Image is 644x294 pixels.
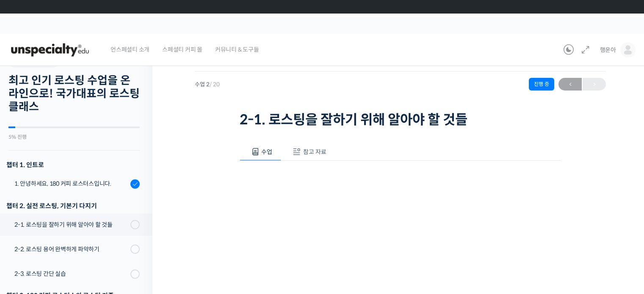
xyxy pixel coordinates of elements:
span: 언스페셜티 소개 [111,33,149,66]
h1: 2-1. 로스팅을 잘하기 위해 알아야 할 것들 [240,112,561,128]
span: / 20 [210,81,220,88]
div: 1. 안녕하세요, 180 커피 로스터스입니다. [14,179,128,188]
span: 행운아 [600,46,616,54]
div: 2-3. 로스팅 간단 실습 [14,269,128,278]
a: 행운아 [600,34,636,66]
span: 수업 [261,148,272,156]
div: 5% 진행 [8,135,140,140]
div: 2-2. 로스팅 용어 완벽하게 파악하기 [14,245,128,254]
span: ← [558,79,582,90]
span: 참고 자료 [303,148,326,156]
span: 커뮤니티 & 도구들 [215,33,259,66]
h3: 챕터 1. 인트로 [6,159,140,170]
div: 2-1. 로스팅을 잘하기 위해 알아야 할 것들 [14,220,128,229]
span: 수업 2 [195,82,220,87]
div: 진행 중 [529,78,554,91]
a: 스페셜티 커피 몰 [158,34,207,66]
span: 스페셜티 커피 몰 [162,33,202,66]
a: 언스페셜티 소개 [106,34,154,66]
h2: 최고 인기 로스팅 수업을 온라인으로! 국가대표의 로스팅 클래스 [8,74,140,114]
a: 커뮤니티 & 도구들 [211,34,263,66]
a: ←이전 [558,78,582,91]
div: 챕터 2. 실전 로스팅, 기본기 다지기 [6,200,140,212]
